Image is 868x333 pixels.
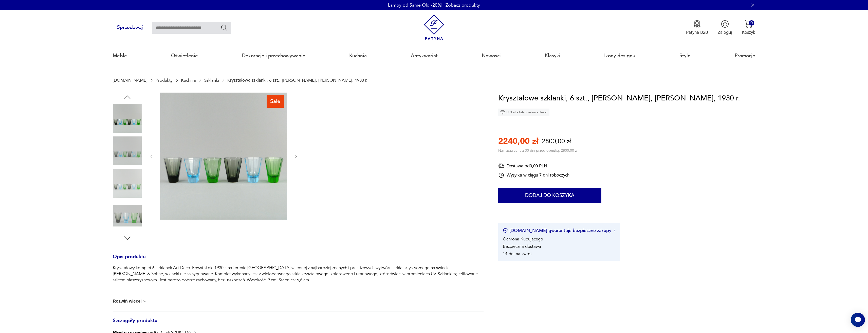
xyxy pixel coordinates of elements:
img: Zdjęcie produktu Kryształowe szklanki, 6 szt., Moser, Art Deco, 1930 r. [113,169,142,198]
p: Kryształowy komplet 6. szklanek Art Deco. Powstał ok. 1930 r. na terenie [GEOGRAPHIC_DATA] w jedn... [113,265,484,283]
img: Ikona medalu [693,20,701,28]
button: Sprzedawaj [113,22,147,33]
img: Ikona dostawy [498,163,504,169]
button: [DOMAIN_NAME] gwarantuje bezpieczne zakupy [503,227,615,234]
iframe: Smartsupp widget button [851,313,865,327]
img: Ikona certyfikatu [503,228,508,233]
p: Koszyk [742,29,755,35]
a: Nowości [482,44,501,67]
button: Szukaj [220,24,228,31]
img: Zdjęcie produktu Kryształowe szklanki, 6 szt., Moser, Art Deco, 1930 r. [113,104,142,133]
a: Ikona medaluPatyna B2B [686,20,708,35]
a: Zobacz produkty [446,2,480,8]
a: Produkty [156,78,173,83]
li: 14 dni na zwrot [503,251,532,257]
img: Zdjęcie produktu Kryształowe szklanki, 6 szt., Moser, Art Deco, 1930 r. [113,136,142,165]
div: Unikat - tylko jedna sztuka! [498,109,549,116]
div: Wysyłka w ciągu 7 dni roboczych [498,172,569,178]
img: Zdjęcie produktu Kryształowe szklanki, 6 szt., Moser, Art Deco, 1930 r. [160,93,287,220]
img: chevron down [142,299,147,304]
p: 2800,00 zł [542,137,571,146]
h3: Opis produktu [113,255,484,265]
a: Promocje [735,44,755,67]
button: Zaloguj [718,20,732,35]
p: Najniższa cena z 30 dni przed obniżką: 2800,00 zł [498,148,577,153]
div: Dostawa od 0,00 PLN [498,163,569,169]
a: Kuchnia [349,44,367,67]
a: Oświetlenie [171,44,198,67]
div: 0 [749,20,754,26]
button: Dodaj do koszyka [498,188,601,203]
p: 2240,00 zł [498,136,538,147]
a: Antykwariat [411,44,438,67]
p: Zaloguj [718,29,732,35]
button: 0Koszyk [742,20,755,35]
button: Patyna B2B [686,20,708,35]
a: Szklanki [204,78,219,83]
div: Sale [267,95,284,108]
p: Kryształowe szklanki, 6 szt., [PERSON_NAME], [PERSON_NAME], 1930 r. [227,78,367,83]
img: Ikonka użytkownika [721,20,729,28]
a: Sprzedawaj [113,26,147,30]
button: Rozwiń więcej [113,299,147,304]
h1: Kryształowe szklanki, 6 szt., [PERSON_NAME], [PERSON_NAME], 1930 r. [498,93,740,104]
p: Lampy od Same Old -20%! [388,2,442,8]
h3: Szczegóły produktu [113,319,484,329]
a: Dekoracje i przechowywanie [242,44,305,67]
a: Kuchnia [181,78,196,83]
a: Ikony designu [604,44,635,67]
li: Bezpieczna dostawa [503,243,541,249]
a: [DOMAIN_NAME] [113,78,147,83]
img: Ikona koszyka [745,20,752,28]
img: Ikona strzałki w prawo [614,229,615,232]
img: Patyna - sklep z meblami i dekoracjami vintage [421,14,447,40]
p: Patyna B2B [686,29,708,35]
a: Style [679,44,691,67]
img: Ikona diamentu [500,110,505,115]
img: Zdjęcie produktu Kryształowe szklanki, 6 szt., Moser, Art Deco, 1930 r. [113,201,142,230]
li: Ochrona Kupującego [503,236,543,242]
a: Klasyki [545,44,560,67]
a: Meble [113,44,127,67]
